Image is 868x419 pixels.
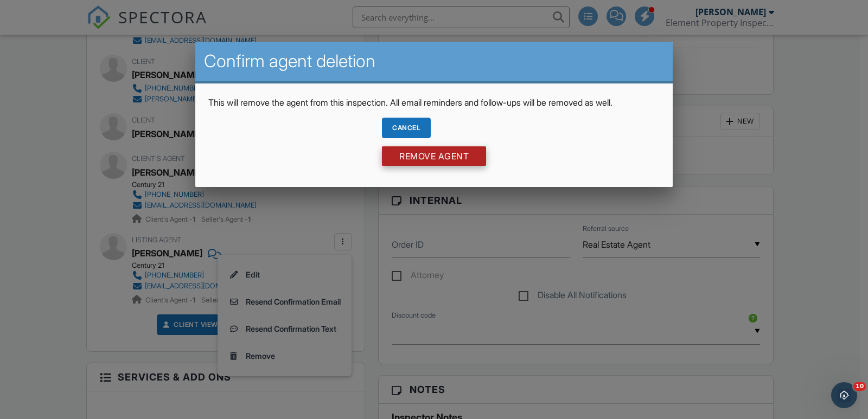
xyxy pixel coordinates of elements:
[382,146,486,166] input: Remove Agent
[208,96,660,108] p: This will remove the agent from this inspection. All email reminders and follow-ups will be remov...
[204,50,664,72] h2: Confirm agent deletion
[382,118,431,138] div: Cancel
[853,382,866,391] span: 10
[831,382,857,408] iframe: Intercom live chat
